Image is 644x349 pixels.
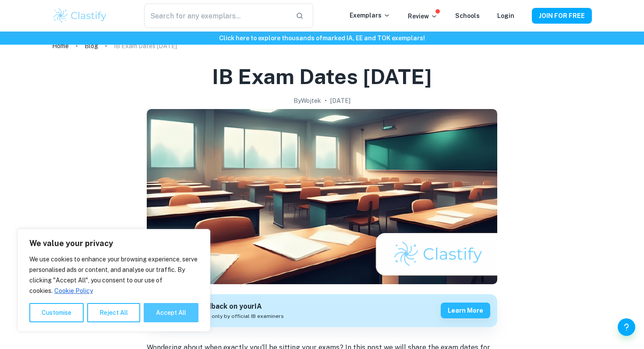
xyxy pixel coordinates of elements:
p: Exemplars [350,11,390,20]
a: Login [497,12,514,19]
p: Review [408,11,438,21]
img: IB Exam Dates May 2026 cover image [147,109,497,284]
h2: [DATE] [330,96,350,106]
h2: By Wojtek [294,96,321,106]
button: Reject All [87,303,140,322]
img: Clastify logo [52,7,108,25]
button: Customise [29,303,84,322]
span: Marked only by official IB examiners [191,312,284,320]
a: Cookie Policy [54,287,93,295]
h6: Get feedback on your IA [180,301,284,312]
a: Home [52,40,69,52]
button: Help and Feedback [618,318,635,336]
a: Blog [85,40,98,52]
input: Search for any exemplars... [144,4,289,28]
p: We use cookies to enhance your browsing experience, serve personalised ads or content, and analys... [29,254,198,296]
button: JOIN FOR FREE [532,8,592,24]
div: We value your privacy [18,229,210,331]
button: Accept All [144,303,198,322]
p: • [325,96,327,106]
a: Get feedback on yourIAMarked only by official IB examinersLearn more [147,294,497,327]
h1: IB Exam Dates [DATE] [212,63,432,91]
h6: Click here to explore thousands of marked IA, EE and TOK exemplars ! [2,33,642,43]
p: IB Exam Dates [DATE] [114,41,177,51]
a: Schools [455,12,480,19]
p: We value your privacy [29,238,198,249]
button: Learn more [441,303,490,318]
